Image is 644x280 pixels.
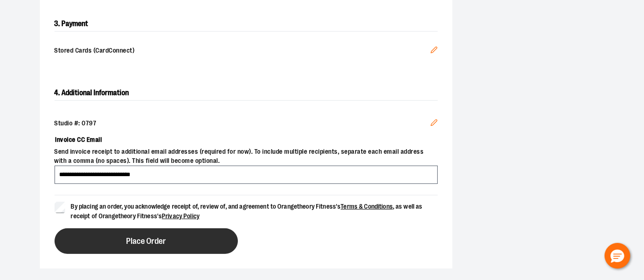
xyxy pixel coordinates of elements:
[162,212,199,220] a: Privacy Policy
[55,86,438,101] h2: 4. Additional Information
[55,228,238,254] button: Place Order
[55,119,438,128] div: Studio #: 0797
[423,39,445,64] button: Edit
[55,202,66,213] input: By placing an order, you acknowledge receipt of, review of, and agreement to Orangetheory Fitness...
[71,203,423,220] span: By placing an order, you acknowledge receipt of, review of, and agreement to Orangetheory Fitness...
[126,237,166,246] span: Place Order
[55,147,438,166] span: Send invoice receipt to additional email addresses (required for now). To include multiple recipi...
[55,16,438,32] h2: 3. Payment
[341,203,393,210] a: Terms & Conditions
[605,243,630,269] button: Hello, have a question? Let’s chat.
[55,46,430,56] span: Stored Cards (CardConnect)
[55,132,438,147] label: Invoice CC Email
[423,112,445,136] button: Edit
